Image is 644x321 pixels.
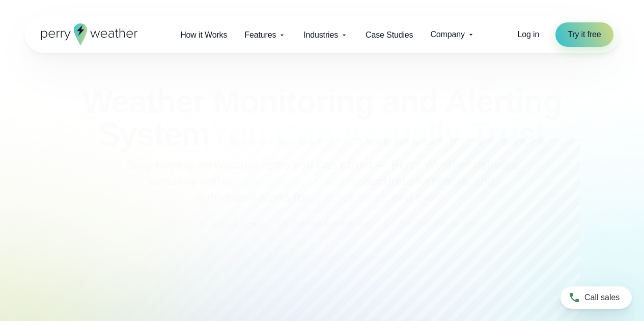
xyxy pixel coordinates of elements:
[172,24,236,45] a: How it Works
[244,29,276,41] span: Features
[366,29,413,41] span: Case Studies
[555,22,613,47] a: Try it free
[561,286,632,309] a: Call sales
[518,28,540,41] a: Log in
[180,29,227,41] span: How it Works
[568,28,601,41] span: Try it free
[584,291,620,304] span: Call sales
[303,29,338,41] span: Industries
[357,24,422,45] a: Case Studies
[430,28,464,41] span: Company
[518,30,540,39] span: Log in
